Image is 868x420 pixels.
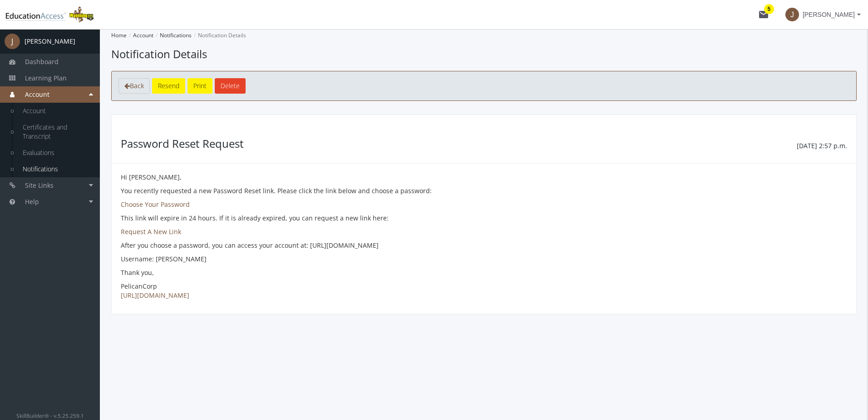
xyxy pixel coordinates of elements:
[111,46,857,62] h1: Notification Details
[121,255,847,264] p: Username: [PERSON_NAME]
[5,34,20,49] span: J
[121,291,189,300] a: [URL][DOMAIN_NAME]
[803,6,855,23] span: [PERSON_NAME]
[14,119,100,145] a: Certificates and Transcript
[121,186,847,195] p: You recently requested a new Password Reset link. Please click the link below and choose a password:
[121,227,181,236] a: Request A New Link
[797,142,847,149] h5: [DATE] 2:57 p.m.
[14,145,100,161] a: Evaluations
[25,197,39,206] span: Help
[785,8,799,21] span: J
[192,29,246,42] li: Notification Details
[121,214,847,223] p: This link will expire in 24 hours. If it is already expired, you can request a new link here:
[187,78,212,94] button: Print
[25,57,59,66] span: Dashboard
[121,241,847,250] p: After you choose a password, you can access your account at: [URL][DOMAIN_NAME]
[25,181,54,190] span: Site Links
[215,78,246,94] button: Delete
[133,31,153,39] a: Account
[111,71,857,101] section: toolbar
[25,74,67,82] span: Learning Plan
[25,37,75,46] div: [PERSON_NAME]
[14,161,100,177] a: Notifications
[121,173,847,182] p: Hi [PERSON_NAME],
[121,138,847,150] h3: Password Reset Request
[111,31,127,39] a: Home
[758,9,769,20] mat-icon: mail
[130,81,144,90] span: Back
[111,115,857,314] section: Notification Message
[16,412,84,419] small: SkillBuilder® - v.5.25.259.1
[160,31,192,39] a: Notifications
[121,282,847,300] p: PelicanCorp
[152,78,185,94] button: Resend
[14,103,100,119] a: Account
[118,78,150,94] a: Back
[121,268,847,277] p: Thank you,
[25,90,49,99] span: Account
[121,200,190,209] a: Choose Your Password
